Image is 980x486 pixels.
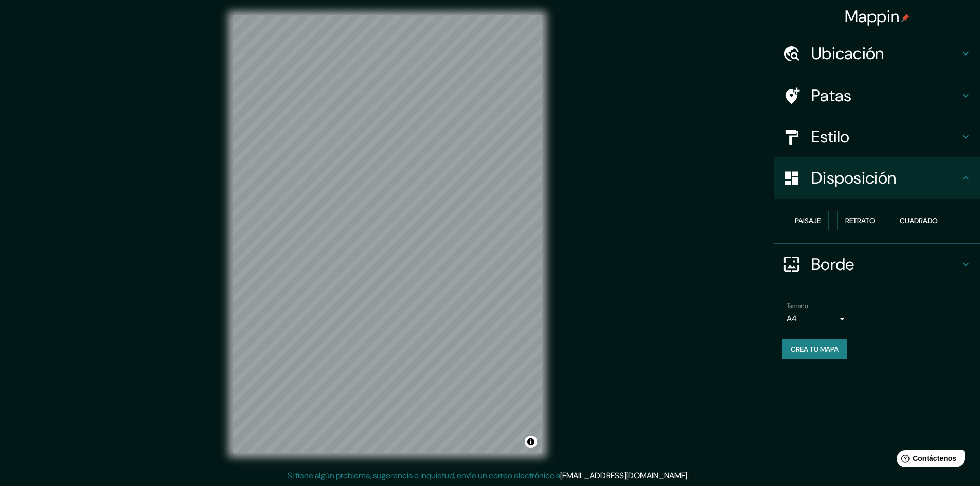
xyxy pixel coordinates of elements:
div: Disposición [774,157,980,199]
button: Retrato [837,211,883,230]
font: . [687,470,689,481]
font: Retrato [845,216,875,225]
canvas: Mapa [233,15,542,453]
font: Disposición [811,167,896,189]
font: Estilo [811,126,850,148]
div: Estilo [774,116,980,157]
button: Cuadrado [892,211,946,230]
iframe: Lanzador de widgets de ayuda [888,446,969,475]
font: Mappin [845,6,900,27]
font: Ubicación [811,43,884,64]
button: Crea tu mapa [782,339,847,359]
div: Patas [774,75,980,116]
font: Crea tu mapa [791,345,839,354]
font: Cuadrado [900,216,938,225]
div: Borde [774,244,980,285]
font: Si tiene algún problema, sugerencia o inquietud, envíe un correo electrónico a [288,470,560,481]
a: [EMAIL_ADDRESS][DOMAIN_NAME] [560,470,687,481]
div: A4 [787,311,848,327]
div: Ubicación [774,33,980,74]
font: . [689,470,690,481]
font: Borde [811,254,854,275]
font: Paisaje [795,216,821,225]
button: Activar o desactivar atribución [525,436,537,448]
button: Paisaje [787,211,829,230]
font: A4 [787,313,797,324]
font: . [690,470,692,481]
img: pin-icon.png [901,14,910,22]
font: Tamaño [787,302,808,310]
font: Patas [811,85,852,106]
